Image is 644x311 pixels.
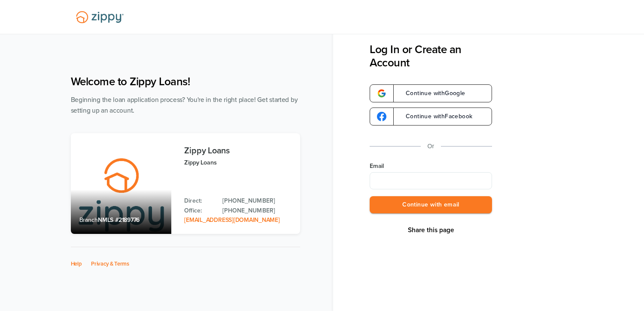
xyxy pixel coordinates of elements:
[184,158,291,167] p: Zippy Loans
[377,89,386,98] img: google-logo
[184,196,214,206] p: Direct:
[222,206,291,215] a: Office Phone: 512-975-2947
[428,141,434,152] p: Or
[71,260,82,267] a: Help
[222,196,291,206] a: Direct Phone: 512-975-2947
[377,112,386,121] img: google-logo
[370,108,492,126] a: google-logoContinue withFacebook
[71,96,298,114] span: Beginning the loan application process? You're in the right place! Get started by setting up an a...
[184,206,214,215] p: Office:
[71,7,129,27] img: Lender Logo
[397,90,465,96] span: Continue with Google
[79,216,98,224] span: Branch
[370,162,492,170] label: Email
[405,226,457,234] button: Share This Page
[370,43,492,69] h3: Log In or Create an Account
[184,216,279,224] a: Email Address: zippyguide@zippymh.com
[98,216,140,224] span: NMLS #2189776
[370,196,492,214] button: Continue with email
[370,84,492,102] a: google-logoContinue withGoogle
[71,75,300,88] h1: Welcome to Zippy Loans!
[397,114,472,120] span: Continue with Facebook
[370,172,492,189] input: Email Address
[184,146,291,155] h3: Zippy Loans
[91,260,129,267] a: Privacy & Terms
